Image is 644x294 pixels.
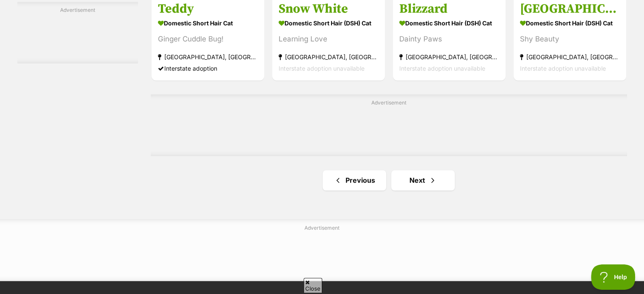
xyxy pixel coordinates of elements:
span: Close [304,278,322,293]
nav: Pagination [151,170,627,190]
div: Advertisement [17,2,138,64]
div: Advertisement [151,94,627,156]
h3: Teddy [158,1,258,17]
div: Shy Beauty [520,34,620,45]
a: Next page [391,170,455,190]
strong: Domestic Short Hair Cat [158,17,258,30]
strong: Domestic Short Hair (DSH) Cat [279,17,379,30]
h3: Snow White [279,1,379,17]
h3: Blizzard [399,1,499,17]
strong: [GEOGRAPHIC_DATA], [GEOGRAPHIC_DATA] [158,52,258,63]
a: Previous page [323,170,386,190]
strong: [GEOGRAPHIC_DATA], [GEOGRAPHIC_DATA] [399,52,499,63]
h3: [GEOGRAPHIC_DATA] [520,1,620,17]
div: Interstate adoption [158,63,258,74]
span: Interstate adoption unavailable [399,65,485,72]
div: Learning Love [279,34,379,45]
div: Ginger Cuddle Bug! [158,34,258,45]
strong: [GEOGRAPHIC_DATA], [GEOGRAPHIC_DATA] [279,52,379,63]
strong: [GEOGRAPHIC_DATA], [GEOGRAPHIC_DATA] [520,52,620,63]
span: Interstate adoption unavailable [520,65,606,72]
strong: Domestic Short Hair (DSH) Cat [520,17,620,30]
strong: Domestic Short Hair (DSH) Cat [399,17,499,30]
div: Dainty Paws [399,34,499,45]
iframe: Help Scout Beacon - Open [591,264,636,290]
span: Interstate adoption unavailable [279,65,365,72]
